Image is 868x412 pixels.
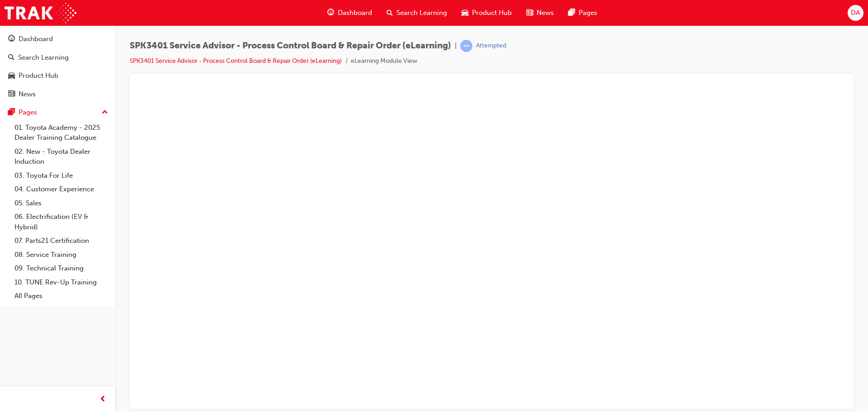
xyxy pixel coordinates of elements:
[8,54,14,62] span: search-icon
[11,289,112,303] a: All Pages
[561,4,604,22] a: pages-iconPages
[579,8,597,18] span: Pages
[11,121,112,145] a: 01. Toyota Academy - 2025 Dealer Training Catalogue
[11,261,112,275] a: 09. Technical Training
[537,8,554,18] span: News
[4,104,112,121] button: Pages
[19,71,58,81] div: Product Hub
[19,107,37,118] div: Pages
[351,56,417,66] li: eLearning Module View
[327,7,334,19] span: guage-icon
[11,234,112,248] a: 07. Parts21 Certification
[11,196,112,210] a: 05. Sales
[387,7,393,19] span: search-icon
[11,169,112,183] a: 03. Toyota For Life
[519,4,561,22] a: news-iconNews
[11,210,112,234] a: 06. Electrification (EV & Hybrid)
[18,52,69,63] div: Search Learning
[320,4,379,22] a: guage-iconDashboard
[848,5,863,21] button: DA
[4,67,112,84] a: Product Hub
[130,57,342,65] a: SPK3401 Service Advisor - Process Control Board & Repair Order (eLearning)
[454,4,519,22] a: car-iconProduct Hub
[568,7,575,19] span: pages-icon
[4,29,112,104] button: DashboardSearch LearningProduct HubNews
[462,7,468,19] span: car-icon
[472,8,512,18] span: Product Hub
[5,3,76,23] img: Trak
[460,40,472,52] span: learningRecordVerb_ATTEMPT-icon
[396,8,447,18] span: Search Learning
[526,7,533,19] span: news-icon
[19,89,36,99] div: News
[379,4,454,22] a: search-iconSearch Learning
[102,107,108,118] span: up-icon
[4,31,112,47] a: Dashboard
[8,90,15,99] span: news-icon
[130,41,451,51] span: SPK3401 Service Advisor - Process Control Board & Repair Order (eLearning)
[11,248,112,262] a: 08. Service Training
[851,8,860,18] span: DA
[455,41,457,51] span: |
[11,145,112,169] a: 02. New - Toyota Dealer Induction
[19,34,53,44] div: Dashboard
[99,394,106,405] span: prev-icon
[4,49,112,66] a: Search Learning
[8,109,15,117] span: pages-icon
[8,35,15,43] span: guage-icon
[476,42,506,50] div: Attempted
[338,8,372,18] span: Dashboard
[11,275,112,289] a: 10. TUNE Rev-Up Training
[8,72,15,80] span: car-icon
[4,86,112,103] a: News
[11,182,112,196] a: 04. Customer Experience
